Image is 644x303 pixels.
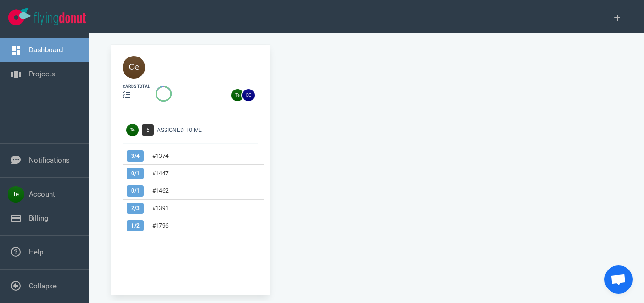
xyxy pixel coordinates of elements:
div: Assigned To Me [157,126,264,134]
a: #1374 [152,153,169,159]
a: Notifications [29,156,70,164]
a: Help [29,248,43,256]
a: Collapse [29,282,57,290]
span: 0 / 1 [127,185,144,197]
a: Account [29,190,55,198]
a: Billing [29,214,48,222]
span: 2 / 3 [127,203,144,214]
span: 5 [142,124,154,136]
a: #1447 [152,170,169,177]
a: Projects [29,70,55,78]
span: 1 / 2 [127,220,144,231]
a: #1796 [152,222,169,229]
span: 0 / 1 [127,168,144,179]
img: Flying Donut text logo [34,12,86,25]
a: #1391 [152,205,169,212]
a: Chat abierto [604,265,633,294]
img: 26 [242,89,255,101]
img: 40 [123,56,145,79]
div: cards total [123,83,150,90]
img: 26 [231,89,244,101]
a: Dashboard [29,46,63,54]
span: 3 / 4 [127,150,144,162]
img: Avatar [126,124,139,136]
a: #1462 [152,188,169,194]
